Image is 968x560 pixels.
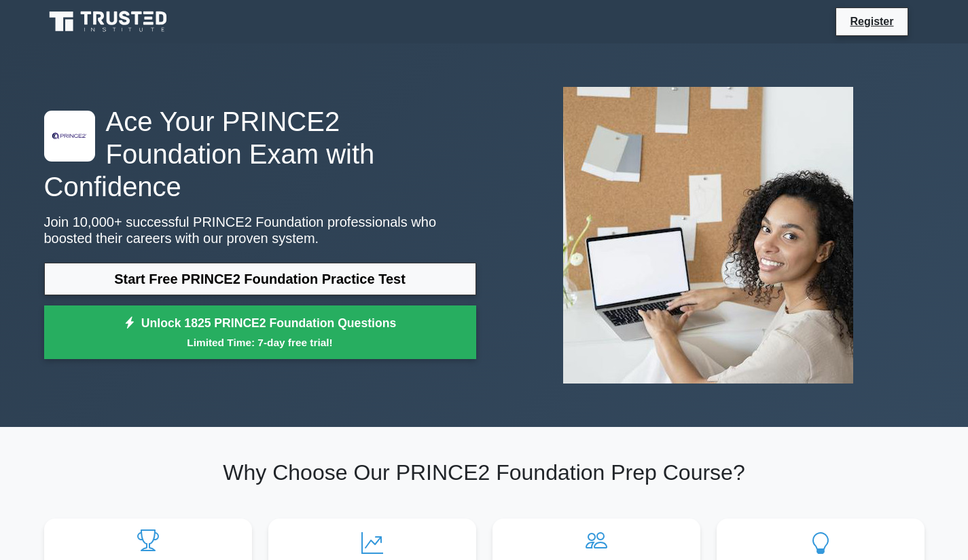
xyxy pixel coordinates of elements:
[44,263,476,295] a: Start Free PRINCE2 Foundation Practice Test
[61,335,459,350] small: Limited Time: 7-day free trial!
[44,460,925,485] h2: Why Choose Our PRINCE2 Foundation Prep Course?
[44,105,476,203] h1: Ace Your PRINCE2 Foundation Exam with Confidence
[44,305,476,360] a: Unlock 1825 PRINCE2 Foundation QuestionsLimited Time: 7-day free trial!
[44,214,476,246] p: Join 10,000+ successful PRINCE2 Foundation professionals who boosted their careers with our prove...
[842,13,901,30] a: Register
